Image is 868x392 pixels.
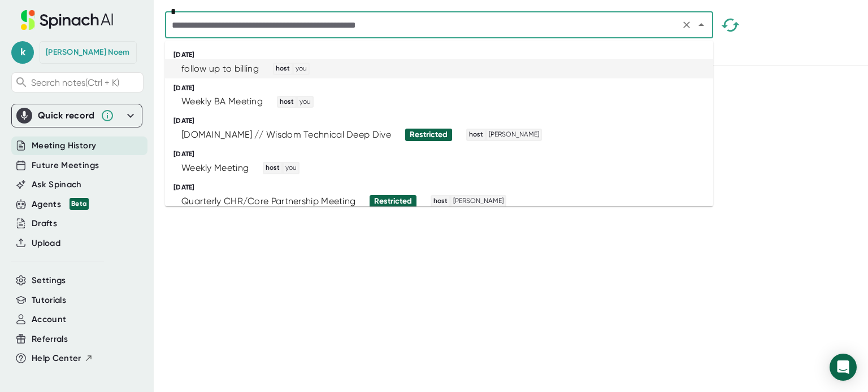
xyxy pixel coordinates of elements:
button: Future Meetings [32,159,99,172]
button: Account [32,313,66,326]
button: Drafts [32,217,57,230]
span: host [264,163,281,173]
span: host [278,97,296,107]
div: [DATE] [173,84,713,93]
span: host [274,64,292,74]
div: Weekly Meeting [181,162,249,174]
span: Help Center [32,352,81,365]
div: Restricted [374,196,412,206]
div: Restricted [410,130,448,140]
div: Kirsten Noem [46,47,129,58]
button: Upload [32,237,60,250]
div: [DATE] [173,117,713,125]
span: host [432,196,449,206]
span: you [298,97,313,107]
div: [DOMAIN_NAME] // Wisdom Technical Deep Dive [181,129,391,140]
div: [DATE] [173,51,713,59]
span: host [467,130,485,140]
span: [PERSON_NAME] [487,130,541,140]
button: Tutorials [32,294,66,307]
div: Agents [32,198,89,211]
button: Referrals [32,333,68,346]
div: [DATE] [173,150,713,158]
button: Settings [32,274,66,287]
span: [PERSON_NAME] [452,196,505,206]
button: Close [693,17,709,33]
div: Beta [70,198,89,210]
div: Quick record [16,104,137,127]
button: Ask Spinach [32,178,82,191]
span: you [284,163,298,173]
span: Search notes (Ctrl + K) [31,77,119,88]
button: Agents Beta [32,198,89,211]
span: you [294,64,309,74]
button: Help Center [32,352,93,365]
div: [DATE] [173,183,713,192]
div: Quick record [38,110,95,121]
button: Meeting History [32,139,96,152]
div: Open Intercom Messenger [830,354,857,381]
div: Quarterly CHR/Core Partnership Meeting [181,196,355,207]
button: Clear [679,17,695,33]
div: follow up to billing [181,63,259,74]
div: Weekly BA Meeting [181,96,263,107]
span: k [11,41,34,64]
